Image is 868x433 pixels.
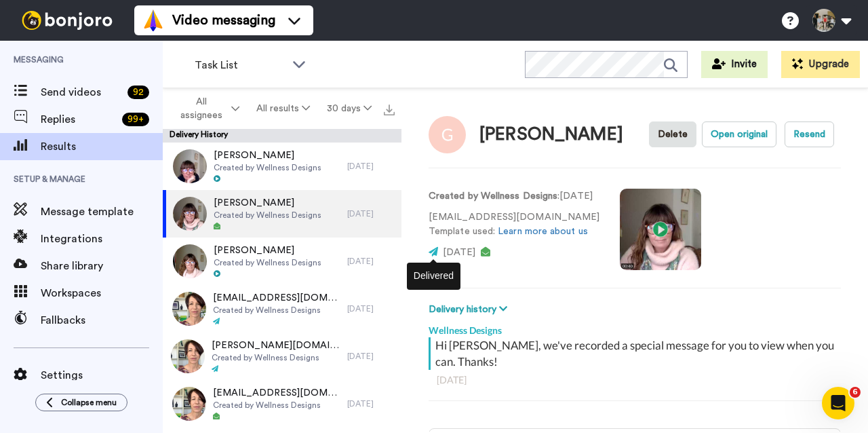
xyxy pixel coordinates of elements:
[850,387,861,398] span: 6
[479,125,623,145] div: [PERSON_NAME]
[214,210,321,221] span: Created by Wellness Designs
[785,121,834,147] button: Resend
[41,111,117,128] span: Replies
[347,398,395,409] div: [DATE]
[347,208,395,219] div: [DATE]
[347,303,395,314] div: [DATE]
[701,51,768,78] button: Invite
[429,189,599,204] p: : [DATE]
[41,138,163,155] span: Results
[214,196,321,210] span: [PERSON_NAME]
[165,90,248,128] button: All assignees
[213,386,340,400] span: [EMAIL_ADDRESS][DOMAIN_NAME]
[248,96,319,121] button: All results
[163,380,401,428] a: [EMAIL_ADDRESS][DOMAIN_NAME]Created by Wellness Designs[DATE]
[318,96,380,121] button: 30 days
[822,387,854,419] iframe: Intercom live chat
[41,258,163,274] span: Share library
[429,317,841,337] div: Wellness Designs
[41,204,163,220] span: Message template
[214,149,321,162] span: [PERSON_NAME]
[380,98,399,119] button: Export all results that match these filters now.
[173,197,207,231] img: 28ecf2e4-9ab5-4def-b480-779ae8fce21d-thumb.jpg
[195,57,285,73] span: Task List
[127,86,149,99] div: 92
[214,162,321,173] span: Created by Wellness Designs
[347,161,395,172] div: [DATE]
[163,129,401,143] div: Delivery History
[429,191,557,201] strong: Created by Wellness Designs
[41,285,163,301] span: Workspaces
[173,244,207,278] img: c8a057a0-3548-47e4-aa59-bb8856174092-thumb.jpg
[41,231,163,247] span: Integrations
[212,352,340,363] span: Created by Wellness Designs
[172,11,275,30] span: Video messaging
[172,387,206,421] img: be7783bd-a307-404e-af60-d87112324694-thumb.jpg
[35,394,127,411] button: Collapse menu
[142,10,164,31] img: vm-color.svg
[163,333,401,380] a: [PERSON_NAME][DOMAIN_NAME][EMAIL_ADDRESS][PERSON_NAME][DOMAIN_NAME]Created by Wellness Designs[DATE]
[429,116,466,153] img: Image of Gyani Swift
[122,113,149,126] div: 99 +
[41,367,163,383] span: Settings
[163,143,401,190] a: [PERSON_NAME]Created by Wellness Designs[DATE]
[435,337,837,370] div: Hi [PERSON_NAME], we've recorded a special message for you to view when you can. Thanks!
[174,95,229,122] span: All assignees
[41,312,163,328] span: Fallbacks
[702,121,776,147] button: Open original
[163,190,401,238] a: [PERSON_NAME]Created by Wellness Designs[DATE]
[214,244,321,257] span: [PERSON_NAME]
[16,11,118,30] img: bj-logo-header-white.svg
[649,121,696,147] button: Delete
[163,285,401,333] a: [EMAIL_ADDRESS][DOMAIN_NAME]Created by Wellness Designs[DATE]
[212,339,340,352] span: [PERSON_NAME][DOMAIN_NAME][EMAIL_ADDRESS][PERSON_NAME][DOMAIN_NAME]
[347,351,395,362] div: [DATE]
[498,227,588,236] a: Learn more about us
[407,263,460,290] div: Delivered
[41,84,122,100] span: Send videos
[347,256,395,267] div: [DATE]
[384,105,395,115] img: export.svg
[173,149,207,183] img: d618980e-5a4c-4e02-bfb6-d741059e2ccf-thumb.jpg
[437,373,833,387] div: [DATE]
[163,238,401,285] a: [PERSON_NAME]Created by Wellness Designs[DATE]
[429,210,599,239] p: [EMAIL_ADDRESS][DOMAIN_NAME] Template used:
[213,291,340,305] span: [EMAIL_ADDRESS][DOMAIN_NAME]
[443,248,475,257] span: [DATE]
[171,339,205,373] img: aac4e6d9-b56a-4d35-866f-1a7090650a67-thumb.jpg
[429,302,511,317] button: Delivery history
[213,305,340,316] span: Created by Wellness Designs
[214,257,321,268] span: Created by Wellness Designs
[213,400,340,411] span: Created by Wellness Designs
[781,51,860,78] button: Upgrade
[172,292,206,326] img: 87262af9-83d4-4850-a657-e709996371db-thumb.jpg
[61,397,117,408] span: Collapse menu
